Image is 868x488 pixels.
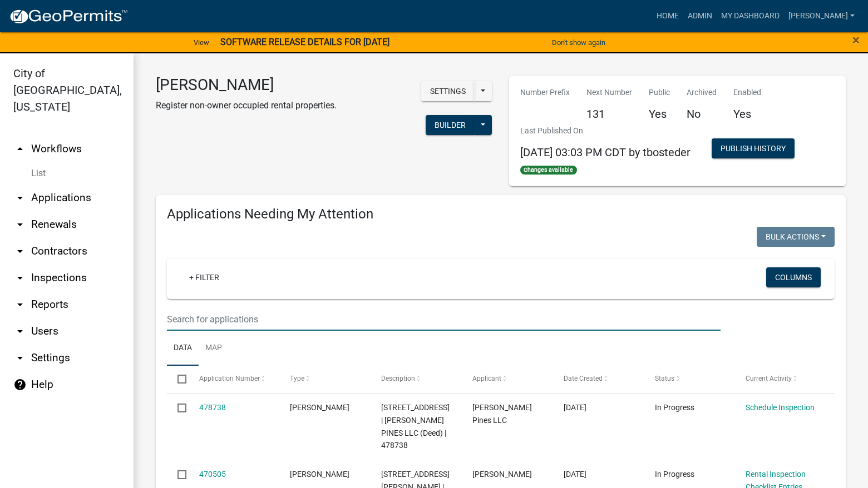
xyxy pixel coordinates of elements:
[13,271,27,285] i: arrow_drop_down
[199,470,226,479] a: 470505
[733,87,761,98] p: Enabled
[553,366,644,392] datatable-header-cell: Date Created
[655,375,674,382] span: Status
[472,403,532,425] span: Pinyan Pines LLC
[586,87,632,98] p: Next Number
[371,366,462,392] datatable-header-cell: Description
[180,267,228,287] a: + Filter
[13,351,27,365] i: arrow_drop_down
[426,115,475,135] button: Builder
[564,470,586,479] span: 08/28/2025
[564,375,603,382] span: Date Created
[649,87,670,98] p: Public
[520,87,570,98] p: Number Prefix
[757,227,835,247] button: Bulk Actions
[167,366,188,392] datatable-header-cell: Select
[520,125,691,137] p: Last Published On
[644,366,735,392] datatable-header-cell: Status
[564,403,586,412] span: 09/15/2025
[586,107,632,121] h5: 131
[472,470,532,479] span: Jared McClannahan
[13,218,27,231] i: arrow_drop_down
[188,366,279,392] datatable-header-cell: Application Number
[852,32,860,48] span: ×
[381,403,450,450] span: 1611 W 3RD AVE | PINYAN PINES LLC (Deed) | 478738
[13,191,27,205] i: arrow_drop_down
[167,331,199,366] a: Data
[652,6,683,27] a: Home
[548,33,610,52] button: Don't show again
[462,366,553,392] datatable-header-cell: Applicant
[733,107,761,121] h5: Yes
[421,81,475,101] button: Settings
[712,145,795,153] wm-modal-confirm: Workflow Publish History
[279,366,371,392] datatable-header-cell: Type
[156,76,337,94] h3: [PERSON_NAME]
[199,331,229,366] a: Map
[712,138,795,158] button: Publish History
[167,308,721,331] input: Search for applications
[717,6,784,27] a: My Dashboard
[381,375,415,382] span: Description
[290,403,349,412] span: Rental Registration
[13,325,27,338] i: arrow_drop_down
[520,166,577,175] span: Changes available
[472,375,501,382] span: Applicant
[199,375,260,382] span: Application Number
[746,375,792,382] span: Current Activity
[13,378,27,391] i: help
[655,470,694,479] span: In Progress
[156,99,337,112] p: Register non-owner occupied rental properties.
[746,403,815,412] a: Schedule Inspection
[290,470,349,479] span: Rental Registration
[735,366,826,392] datatable-header-cell: Current Activity
[520,146,691,159] span: [DATE] 03:03 PM CDT by tbosteder
[852,33,860,47] button: Close
[290,375,304,382] span: Type
[189,33,214,52] a: View
[13,142,27,156] i: arrow_drop_up
[649,107,670,121] h5: Yes
[683,6,717,27] a: Admin
[784,6,859,27] a: [PERSON_NAME]
[766,267,821,287] button: Columns
[167,206,835,222] h4: Applications Needing My Attention
[13,298,27,311] i: arrow_drop_down
[687,87,717,98] p: Archived
[655,403,694,412] span: In Progress
[199,403,226,412] a: 478738
[13,245,27,258] i: arrow_drop_down
[220,37,389,47] strong: SOFTWARE RELEASE DETAILS FOR [DATE]
[687,107,717,121] h5: No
